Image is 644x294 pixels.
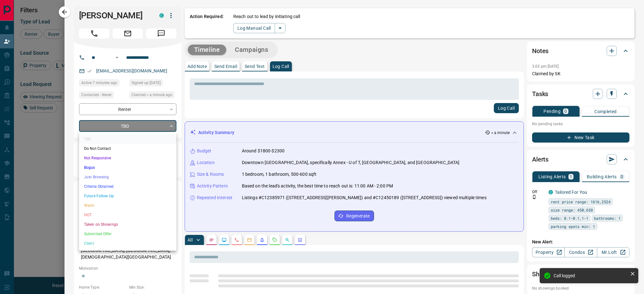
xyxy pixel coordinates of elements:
[79,163,176,172] li: Bogus
[79,220,176,229] li: Taken on Showings
[79,153,176,163] li: Not Responsive
[79,144,176,153] li: Do Not Contact
[554,273,628,278] div: Call logged
[79,239,176,248] li: Client
[79,172,176,182] li: Just Browsing
[79,210,176,220] li: HOT
[79,201,176,210] li: Warm
[79,229,176,239] li: Submitted Offer
[79,182,176,191] li: Criteria Obtained
[79,191,176,201] li: Future Follow Up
